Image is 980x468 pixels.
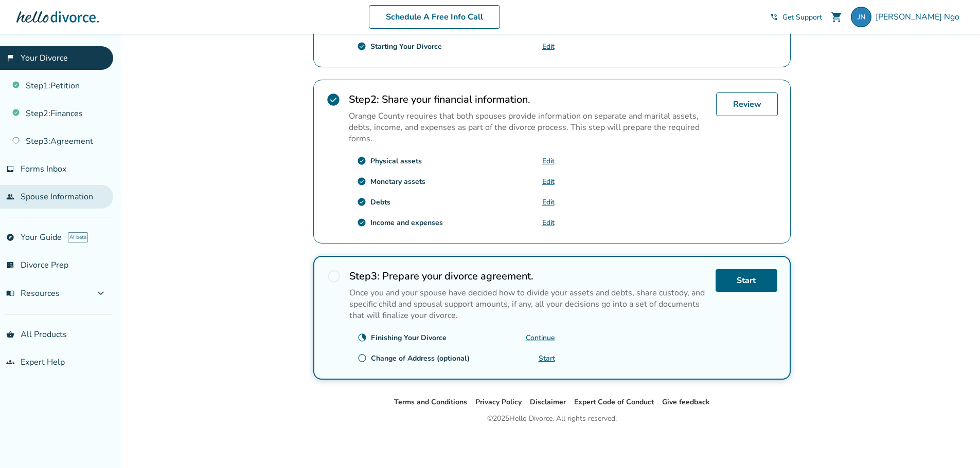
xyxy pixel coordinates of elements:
span: radio_button_unchecked [358,353,367,363]
h2: Share your financial information. [349,92,708,106]
a: Review [716,92,778,116]
img: jessica.ngo0406@gmail.com [851,7,871,27]
li: Disclaimer [530,396,566,408]
span: menu_book [6,289,14,297]
span: expand_more [95,287,107,299]
span: shopping_cart [830,11,843,23]
span: shopping_basket [6,330,14,339]
span: Forms Inbox [21,163,66,175]
span: flag_2 [6,54,14,62]
a: Privacy Policy [475,397,522,407]
a: Edit [542,156,555,166]
span: check_circle [357,156,366,165]
a: Terms and Conditions [394,397,467,407]
div: Physical assets [370,156,422,166]
p: Orange County requires that both spouses provide information on separate and marital assets, debt... [349,110,708,144]
a: Schedule A Free Info Call [369,5,500,29]
iframe: Chat Widget [929,419,980,468]
span: check_circle [326,92,341,107]
span: phone_in_talk [770,13,778,21]
span: explore [6,233,14,241]
p: Once you and your spouse have decided how to divide your assets and debts, share custody, and spe... [349,287,707,321]
div: Income and expenses [370,218,443,228]
a: Expert Code of Conduct [574,397,654,407]
div: Debts [370,197,390,207]
a: Continue [526,333,555,343]
a: Edit [542,197,555,207]
span: inbox [6,165,14,173]
span: AI beta [68,232,88,242]
a: Edit [542,218,555,228]
div: Monetary assets [370,177,425,186]
span: people [6,193,14,201]
span: check_circle [357,177,366,186]
div: Starting Your Divorce [370,42,442,51]
span: groups [6,358,14,366]
a: Start [539,353,555,363]
strong: Step 2 : [349,92,379,106]
span: Get Support [782,12,822,22]
h2: Prepare your divorce agreement. [349,269,707,283]
span: check_circle [357,42,366,51]
span: check_circle [357,218,366,227]
a: Start [716,269,777,292]
a: Edit [542,42,555,51]
span: clock_loader_40 [358,333,367,342]
span: list_alt_check [6,261,14,269]
div: Change of Address (optional) [371,353,470,363]
span: Resources [6,288,60,299]
strong: Step 3 : [349,269,380,283]
span: check_circle [357,197,366,207]
div: Finishing Your Divorce [371,333,447,343]
span: [PERSON_NAME] Ngo [876,11,964,23]
span: radio_button_unchecked [327,269,341,284]
li: Give feedback [662,396,710,408]
a: phone_in_talkGet Support [770,12,822,22]
a: Edit [542,177,555,186]
div: © 2025 Hello Divorce. All rights reserved. [487,413,617,425]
